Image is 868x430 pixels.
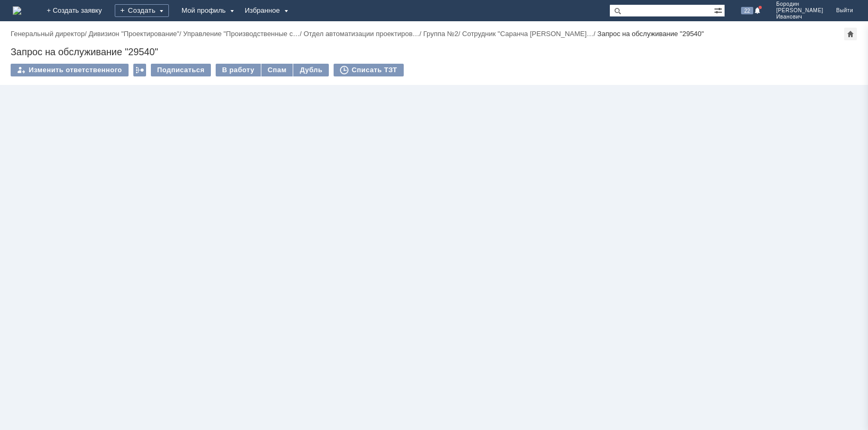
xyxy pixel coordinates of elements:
[13,6,21,15] a: Перейти на домашнюю страницу
[115,4,169,17] div: Создать
[462,30,598,38] div: /
[303,30,419,38] a: Отдел автоматизации проектиров…
[462,30,593,38] a: Сотрудник "Саранча [PERSON_NAME]…
[11,30,89,38] div: /
[183,30,300,38] a: Управление "Производственные с…
[714,5,725,15] span: Расширенный поиск
[776,1,823,7] span: Бородин
[423,30,458,38] a: Группа №2
[423,30,462,38] div: /
[776,7,823,14] span: [PERSON_NAME]
[183,30,304,38] div: /
[776,14,823,20] span: Иванович
[598,30,704,38] div: Запрос на обслуживание "29540"
[741,7,753,14] span: 22
[11,30,84,38] a: Генеральный директор
[89,30,180,38] a: Дивизион "Проектирование"
[303,30,423,38] div: /
[11,47,857,57] div: Запрос на обслуживание "29540"
[89,30,183,38] div: /
[844,28,857,40] div: Сделать домашней страницей
[133,64,146,76] div: Работа с массовостью
[13,6,21,15] img: logo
